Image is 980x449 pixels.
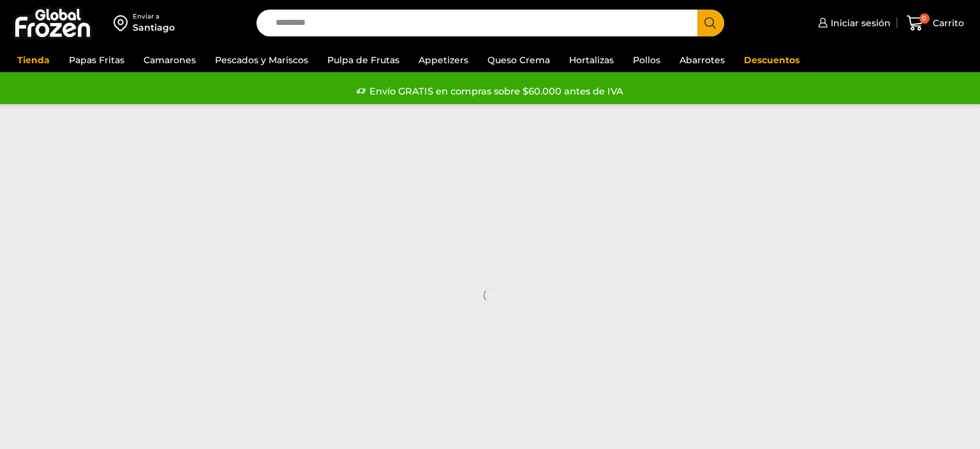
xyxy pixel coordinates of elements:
[815,10,891,36] a: Iniciar sesión
[321,48,406,72] a: Pulpa de Frutas
[903,8,967,38] a: 0 Carrito
[919,13,930,24] span: 0
[114,12,133,34] img: address-field-icon.svg
[828,17,891,29] span: Iniciar sesión
[627,48,667,72] a: Pollos
[563,48,620,72] a: Hortalizas
[209,48,315,72] a: Pescados y Mariscos
[738,48,806,72] a: Descuentos
[137,48,202,72] a: Camarones
[412,48,475,72] a: Appetizers
[133,21,175,34] div: Santiago
[11,48,56,72] a: Tienda
[697,10,724,36] button: Search button
[673,48,731,72] a: Abarrotes
[481,48,556,72] a: Queso Crema
[930,17,964,29] span: Carrito
[63,48,131,72] a: Papas Fritas
[133,12,175,21] div: Enviar a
